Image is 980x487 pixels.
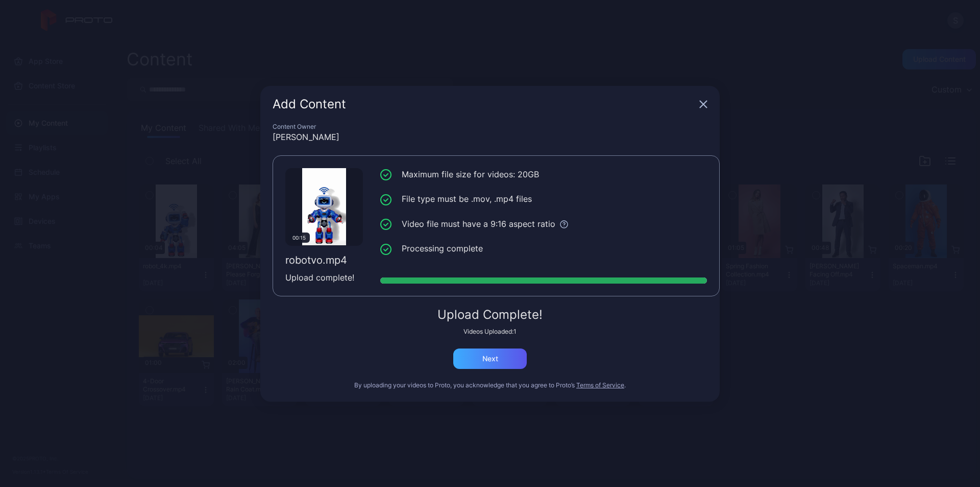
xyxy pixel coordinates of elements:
div: [PERSON_NAME] [273,131,707,143]
li: Processing complete [380,242,707,255]
div: Upload Complete! [273,309,707,321]
li: Video file must have a 9:16 aspect ratio [380,218,707,230]
button: Next [453,349,527,369]
div: Content Owner [273,123,707,131]
div: Videos Uploaded: 1 [273,328,707,336]
button: Terms of Service [576,381,624,389]
li: Maximum file size for videos: 20GB [380,168,707,181]
div: robotvo.mp4 [285,254,363,266]
li: File type must be .mov, .mp4 files [380,193,707,205]
div: By uploading your videos to Proto, you acknowledge that you agree to Proto’s . [273,381,707,389]
div: 00:15 [288,233,310,243]
div: Upload complete! [285,271,363,284]
div: Next [482,355,498,363]
div: Add Content [273,98,695,110]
